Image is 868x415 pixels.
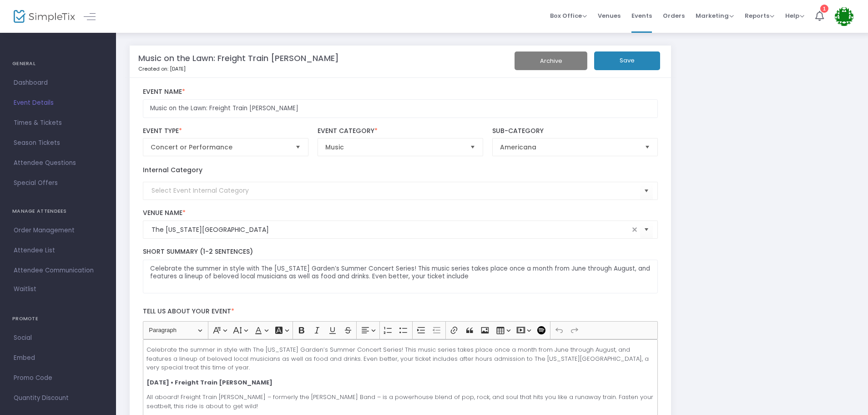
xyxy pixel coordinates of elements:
input: Select Event Internal Category [151,186,641,195]
span: Social [14,332,102,344]
span: Paragraph [149,325,196,336]
span: Attendee Questions [14,157,102,169]
input: Enter Event Name [143,99,658,118]
span: Event Details [14,97,102,109]
span: Times & Tickets [14,117,102,129]
label: Internal Category [143,165,202,175]
input: Select Venue [151,225,630,235]
span: Marketing [696,11,734,20]
span: Season Tickets [14,137,102,149]
label: Event Type [143,127,309,135]
span: Embed [14,352,102,364]
p: Created on: [DATE] [138,65,488,73]
span: Concert or Performance [151,143,288,152]
button: Archive [515,51,587,70]
div: Editor toolbar [143,321,658,339]
button: Paragraph [145,323,206,338]
span: Special Offers [14,177,102,189]
p: Celebrate the summer in style with The [US_STATE] Garden’s Summer Concert Series! This music seri... [146,345,654,372]
span: Quantity Discount [14,392,102,404]
h4: PROMOTE [12,310,104,328]
span: Venues [598,4,621,27]
span: Americana [500,143,638,152]
button: Select [640,220,653,239]
span: Events [631,4,652,27]
strong: [DATE] • Freight Train [PERSON_NAME] [146,378,273,387]
label: Event Category [318,127,484,135]
span: Orders [663,4,685,27]
button: Select [640,181,653,200]
span: Dashboard [14,77,102,89]
label: Tell us about your event [138,302,662,321]
h4: MANAGE ATTENDEES [12,202,104,220]
button: Select [641,138,654,156]
span: Short Summary (1-2 Sentences) [143,247,253,256]
span: Help [785,11,804,20]
div: 1 [820,5,828,13]
span: clear [629,224,640,235]
span: Waitlist [14,285,36,294]
span: Attendee Communication [14,265,102,277]
label: Event Name [143,88,658,96]
button: Save [594,51,660,70]
h4: GENERAL [12,55,104,73]
span: Attendee List [14,245,102,256]
button: Select [292,138,304,156]
label: Venue Name [143,209,658,217]
span: Order Management [14,225,102,236]
label: Sub-Category [492,127,658,135]
span: Music [325,143,463,152]
span: Box Office [550,11,587,20]
span: Promo Code [14,372,102,384]
button: Select [466,138,479,156]
span: Reports [745,11,774,20]
p: All aboard! Freight Train [PERSON_NAME] – formerly the [PERSON_NAME] Band – is a powerhouse blend... [146,393,654,410]
m-panel-title: Music on the Lawn: Freight Train [PERSON_NAME] [138,52,339,64]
